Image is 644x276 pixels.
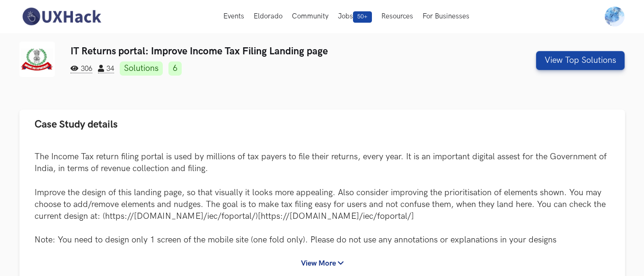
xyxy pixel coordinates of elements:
[35,151,610,246] p: The Income Tax return filing portal is used by millions of tax payers to file their returns, ever...
[536,51,625,70] button: View Top Solutions
[19,7,104,26] img: UXHack-logo.png
[71,65,92,73] span: 306
[98,65,114,73] span: 34
[120,61,163,76] a: Solutions
[605,7,625,26] img: Your profile pic
[168,61,182,76] a: 6
[71,45,471,57] h3: IT Returns portal: Improve Income Tax Filing Landing page
[353,11,372,23] span: 50+
[19,42,55,77] img: IT Returns portal logo
[292,255,352,272] button: View More
[19,110,625,139] button: Case Study details
[35,118,118,131] span: Case Study details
